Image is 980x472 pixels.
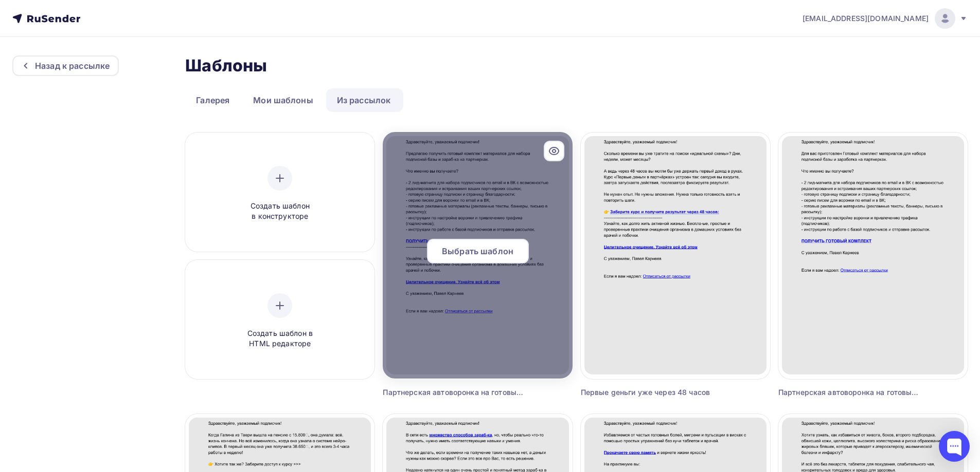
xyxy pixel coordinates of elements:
[778,387,920,398] div: Партнерская автоворонка на готовых материалах
[581,387,723,398] div: Первые gеньги уже через 48 часов
[185,88,240,112] a: Галерея
[231,328,329,349] span: Создать шаблон в HTML редакторе
[803,8,968,29] a: [EMAIL_ADDRESS][DOMAIN_NAME]
[35,60,110,72] div: Назад к рассылке
[242,88,324,112] a: Мои шаблоны
[185,55,267,76] h2: Шаблоны
[326,88,402,112] a: Из рассылок
[383,387,525,398] div: Партнерская автоворонка на готовых материалах
[803,13,929,24] span: [EMAIL_ADDRESS][DOMAIN_NAME]
[442,245,513,257] span: Выбрать шаблон
[231,201,329,222] span: Создать шаблон в конструкторе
